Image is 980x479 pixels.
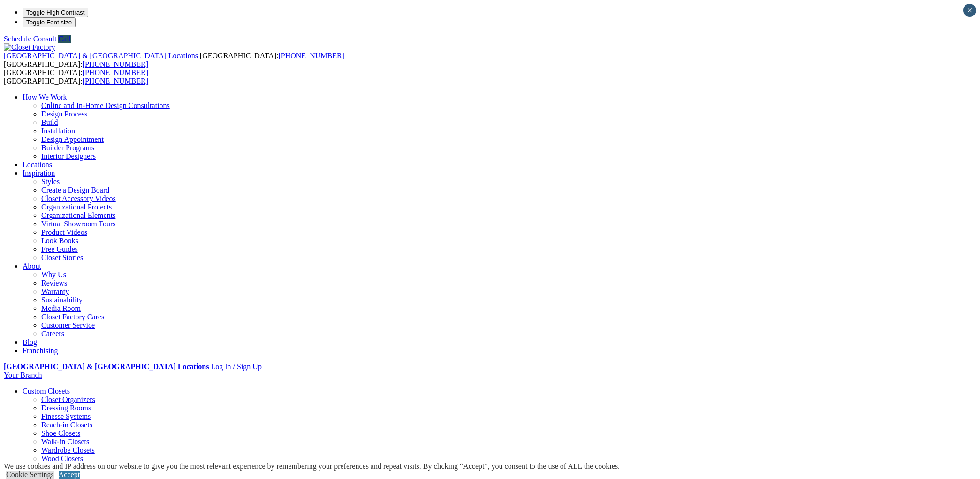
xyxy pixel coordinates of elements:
a: Design Process [41,110,87,118]
a: Installation [41,127,75,135]
a: Online and In-Home Design Consultations [41,101,170,109]
button: Close [963,4,976,17]
a: Shoe Closets [41,429,80,437]
a: Finesse Systems [41,412,91,420]
a: Reviews [41,279,67,287]
a: Call [58,35,71,43]
span: [GEOGRAPHIC_DATA]: [GEOGRAPHIC_DATA]: [4,69,148,85]
a: Custom Closets [23,387,70,395]
a: [PHONE_NUMBER] [83,60,148,68]
a: Closet Accessory Videos [41,194,116,202]
a: Inspiration [23,169,55,177]
button: Toggle Font size [23,17,76,27]
a: Virtual Showroom Tours [41,220,116,228]
a: Log In / Sign Up [211,363,261,371]
a: Create a Design Board [41,186,109,194]
a: Organizational Elements [41,211,115,219]
a: Dressing Rooms [41,404,91,412]
a: Careers [41,330,64,338]
a: Your Branch [4,371,42,379]
a: Schedule Consult [4,35,56,43]
a: Build [41,118,58,126]
a: Cookie Settings [6,471,54,479]
a: Sustainability [41,296,83,304]
a: Walk-in Closets [41,438,89,446]
a: [GEOGRAPHIC_DATA] & [GEOGRAPHIC_DATA] Locations [4,52,200,60]
a: Why Us [41,270,66,278]
a: Warranty [41,287,69,295]
span: [GEOGRAPHIC_DATA] & [GEOGRAPHIC_DATA] Locations [4,52,198,60]
a: Locations [23,161,52,169]
span: [GEOGRAPHIC_DATA]: [GEOGRAPHIC_DATA]: [4,52,344,68]
a: Media Room [41,304,81,312]
a: Franchising [23,347,58,355]
a: Styles [41,178,60,185]
div: We use cookies and IP address on our website to give you the most relevant experience by remember... [4,462,620,471]
a: [PHONE_NUMBER] [278,52,344,60]
a: Wardrobe Closets [41,446,95,454]
a: About [23,262,41,270]
span: Toggle Font size [26,19,72,26]
a: Organizational Projects [41,203,112,211]
a: [PHONE_NUMBER] [83,77,148,85]
a: Closet Stories [41,254,83,262]
a: Interior Designers [41,152,96,160]
a: Design Appointment [41,135,104,143]
a: Look Books [41,237,78,245]
button: Toggle High Contrast [23,8,88,17]
a: Closet Factory Cares [41,313,104,321]
a: Builder Programs [41,144,94,152]
a: Closet Organizers [41,395,95,403]
a: How We Work [23,93,67,101]
a: Reach-in Closets [41,421,92,429]
a: Wood Closets [41,455,83,463]
a: Customer Service [41,321,95,329]
a: [GEOGRAPHIC_DATA] & [GEOGRAPHIC_DATA] Locations [4,363,209,371]
a: Free Guides [41,245,78,253]
span: Toggle High Contrast [26,9,84,16]
a: Accept [59,471,80,479]
img: Closet Factory [4,43,55,52]
a: [PHONE_NUMBER] [83,69,148,77]
a: Product Videos [41,228,87,236]
a: Blog [23,338,37,346]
